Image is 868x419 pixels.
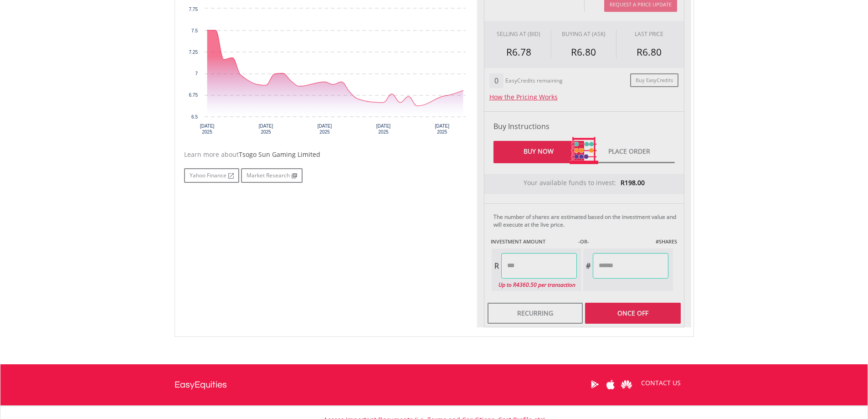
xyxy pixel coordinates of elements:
[587,370,603,398] a: Google Play
[184,150,470,159] div: Learn more about
[619,370,635,398] a: Huawei
[175,364,227,405] a: EasyEquities
[376,124,390,134] text: [DATE] 2025
[184,4,470,141] svg: Interactive chart
[191,28,198,33] text: 7.5
[189,7,198,12] text: 7.75
[189,93,198,98] text: 6.75
[258,124,273,134] text: [DATE] 2025
[241,168,303,183] a: Market Research
[195,71,198,76] text: 7
[200,124,214,134] text: [DATE] 2025
[435,124,449,134] text: [DATE] 2025
[317,124,332,134] text: [DATE] 2025
[239,150,320,159] span: Tsogo Sun Gaming Limited
[603,370,619,398] a: Apple
[191,114,198,119] text: 6.5
[184,4,470,141] div: Chart. Highcharts interactive chart.
[184,168,239,183] a: Yahoo Finance
[189,50,198,55] text: 7.25
[635,370,687,396] a: CONTACT US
